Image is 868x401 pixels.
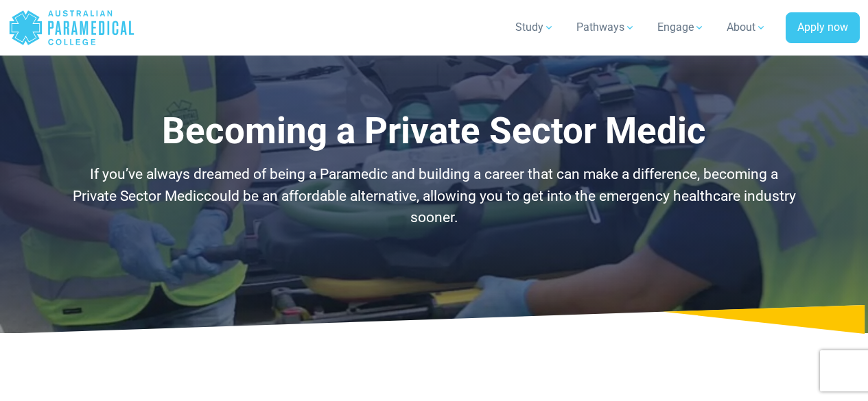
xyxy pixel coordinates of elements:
[8,5,135,50] a: Australian Paramedical College
[568,8,644,47] a: Pathways
[507,8,563,47] a: Study
[786,12,860,44] a: Apply now
[649,8,713,47] a: Engage
[718,8,775,47] a: About
[204,188,796,226] span: could be an affordable alternative, allowing you to get into the emergency healthcare industry so...
[73,166,779,204] span: If you’ve always dreamed of being a Paramedic and building a career that can make a difference, b...
[72,110,796,153] h1: Becoming a Private Sector Medic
